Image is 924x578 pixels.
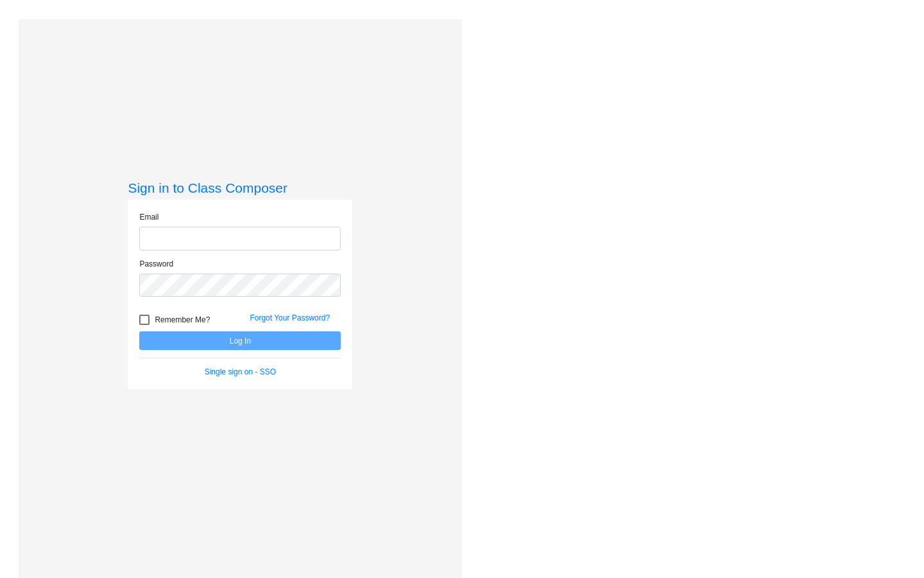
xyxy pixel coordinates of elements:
button: Log In [139,331,341,350]
span: Remember Me? [155,312,210,328]
label: Password [139,258,173,270]
a: Forgot Your Password? [250,313,330,322]
h3: Sign in to Class Composer [128,180,352,196]
a: Single sign on - SSO [205,367,276,376]
label: Email [139,211,158,223]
